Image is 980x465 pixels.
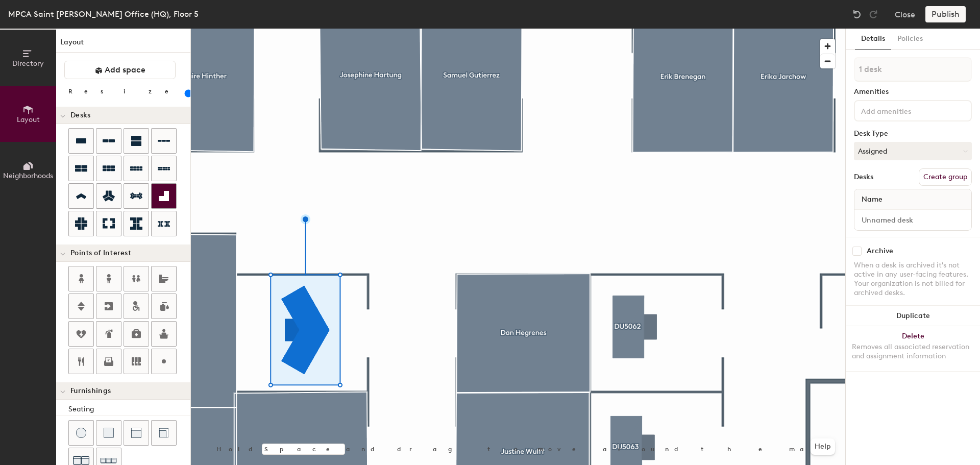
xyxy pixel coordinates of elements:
[856,190,888,209] span: Name
[70,387,111,395] span: Furnishings
[854,88,972,96] div: Amenities
[76,428,86,438] img: Stool
[854,173,873,181] div: Desks
[846,306,980,326] button: Duplicate
[859,104,951,116] input: Add amenities
[104,428,114,438] img: Cushion
[8,8,199,20] div: MPCA Saint [PERSON_NAME] Office (HQ), Floor 5
[811,438,835,455] button: Help
[70,111,90,119] span: Desks
[12,59,44,68] span: Directory
[852,342,974,361] div: Removes all associated reservation and assignment information
[846,326,980,371] button: DeleteRemoves all associated reservation and assignment information
[854,261,972,298] div: When a desk is archived it's not active in any user-facing features. Your organization is not bil...
[17,115,40,124] span: Layout
[854,142,972,160] button: Assigned
[124,420,149,446] button: Couch (middle)
[855,29,891,50] button: Details
[68,87,181,95] div: Resize
[919,168,972,186] button: Create group
[56,37,190,53] h1: Layout
[70,249,131,257] span: Points of Interest
[895,6,915,22] button: Close
[68,404,190,415] div: Seating
[131,428,141,438] img: Couch (middle)
[105,65,145,75] span: Add space
[68,420,94,446] button: Stool
[856,213,969,227] input: Unnamed desk
[159,428,169,438] img: Couch (corner)
[852,9,862,19] img: Undo
[64,61,176,79] button: Add space
[151,420,177,446] button: Couch (corner)
[868,9,878,19] img: Redo
[3,172,53,180] span: Neighborhoods
[854,130,972,138] div: Desk Type
[867,247,893,255] div: Archive
[891,29,929,50] button: Policies
[96,420,121,446] button: Cushion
